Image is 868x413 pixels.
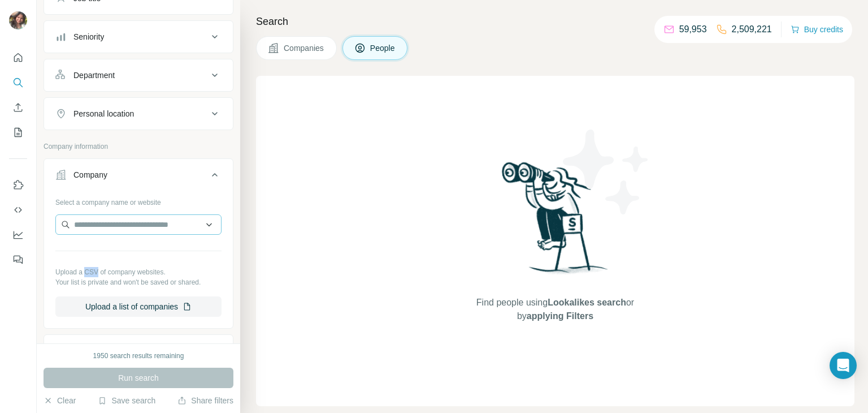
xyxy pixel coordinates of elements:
img: Surfe Illustration - Stars [555,121,657,223]
button: Use Surfe on LinkedIn [9,175,27,195]
div: Company [73,169,107,180]
div: 1950 search results remaining [93,351,184,361]
span: People [370,42,396,54]
p: 2,509,221 [732,23,772,36]
div: Department [73,70,115,81]
button: Enrich CSV [9,97,27,118]
button: Use Surfe API [9,200,27,220]
h4: Search [256,14,854,29]
button: Buy credits [791,21,843,37]
button: My lists [9,122,27,143]
button: Quick start [9,48,27,68]
img: Avatar [9,11,27,29]
p: 59,953 [679,23,707,36]
span: Lookalikes search [548,298,626,307]
div: Seniority [73,31,104,42]
button: Seniority [44,23,233,50]
button: Search [9,72,27,93]
button: Save search [98,395,155,406]
p: Your list is private and won't be saved or shared. [55,277,222,287]
span: applying Filters [527,311,593,321]
button: Share filters [177,395,233,406]
button: Feedback [9,249,27,270]
button: Industry [44,337,233,364]
div: Select a company name or website [55,193,222,208]
div: Personal location [73,108,134,119]
button: Dashboard [9,225,27,245]
div: Open Intercom Messenger [830,352,857,379]
span: Find people using or by [465,296,645,323]
p: Company information [44,141,233,152]
button: Personal location [44,100,233,127]
button: Clear [44,395,76,406]
button: Department [44,62,233,89]
button: Upload a list of companies [55,296,222,317]
button: Company [44,161,233,193]
span: Companies [284,42,325,54]
img: Surfe Illustration - Woman searching with binoculars [497,159,614,285]
p: Upload a CSV of company websites. [55,267,222,277]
